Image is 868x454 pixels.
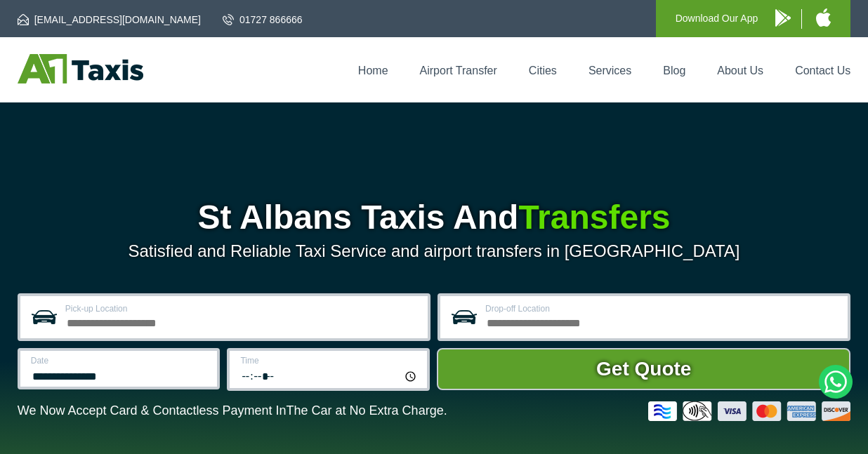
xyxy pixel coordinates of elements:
[18,201,851,234] h1: St Albans Taxis And
[648,401,850,421] img: Credit And Debit Cards
[663,65,685,76] a: Blog
[816,8,831,27] img: A1 Taxis iPhone App
[529,65,557,76] a: Cities
[420,65,497,76] a: Airport Transfer
[31,356,209,365] label: Date
[223,13,303,27] a: 01727 866666
[65,305,419,313] label: Pick-up Location
[437,348,850,390] button: Get Quote
[18,54,143,84] img: A1 Taxis St Albans LTD
[775,9,791,27] img: A1 Taxis Android App
[18,13,201,27] a: [EMAIL_ADDRESS][DOMAIN_NAME]
[240,356,419,365] label: Time
[18,241,851,261] p: Satisfied and Reliable Taxi Service and airport transfers in [GEOGRAPHIC_DATA]
[717,65,763,76] a: About Us
[588,65,631,76] a: Services
[676,10,758,27] p: Download Our App
[795,65,850,76] a: Contact Us
[287,403,447,418] span: The Car at No Extra Charge.
[485,305,839,313] label: Drop-off Location
[18,403,447,418] p: We Now Accept Card & Contactless Payment In
[518,199,670,236] span: Transfers
[358,65,388,76] a: Home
